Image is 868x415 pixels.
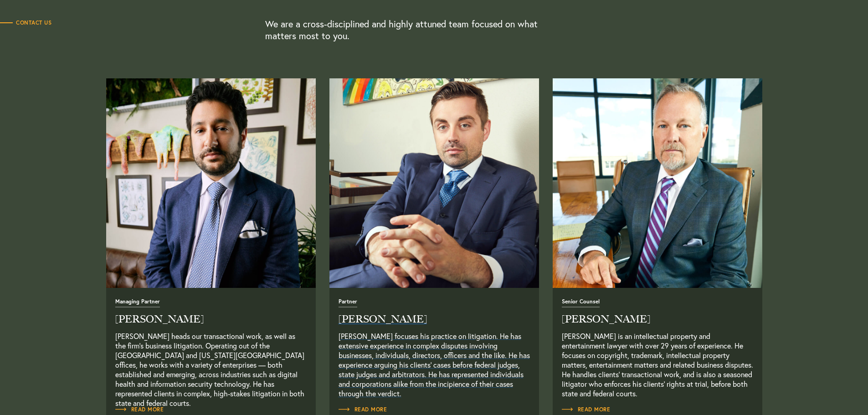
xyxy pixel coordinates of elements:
h2: [PERSON_NAME] [562,314,753,324]
a: Read Full Bio [562,405,611,414]
h2: [PERSON_NAME] [115,314,307,324]
a: Read Full Bio [562,297,753,398]
span: Read More [339,407,387,412]
a: Read Full Bio [339,297,530,398]
p: [PERSON_NAME] is an intellectual property and entertainment lawyer with over 29 years of experien... [562,331,753,398]
p: We are a cross-disciplined and highly attuned team focused on what matters most to you. [265,18,557,42]
span: Read More [115,407,164,412]
span: Senior Counsel [562,299,600,307]
a: Read Full Bio [106,78,316,288]
a: Read Full Bio [115,297,307,398]
h2: [PERSON_NAME] [339,314,530,324]
p: [PERSON_NAME] focuses his practice on litigation. He has extensive experience in complex disputes... [339,331,530,398]
a: Read Full Bio [339,405,387,414]
span: Partner [339,299,357,307]
span: Read More [562,407,611,412]
img: buck_mckinney-1024x1024.jpg [553,78,762,288]
img: neema_amini-4-1024x1024.jpg [106,78,316,288]
span: Managing Partner [115,299,160,307]
img: alex_conant-1024x1024.jpg [329,78,539,288]
p: [PERSON_NAME] heads our transactional work, as well as the firm’s business litigation. Operating ... [115,331,307,398]
a: Read Full Bio [115,405,164,414]
a: Read Full Bio [553,78,762,288]
a: Read Full Bio [329,78,539,288]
